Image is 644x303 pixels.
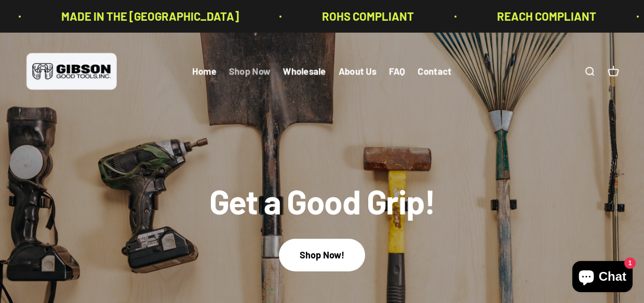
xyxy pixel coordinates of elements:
p: MADE IN THE [GEOGRAPHIC_DATA] [59,7,237,25]
split-lines: Get a Good Grip! [209,181,435,221]
a: Contact [418,66,452,77]
p: REACH COMPLIANT [495,7,594,25]
a: Home [193,66,217,77]
a: Shop Now! [279,239,365,271]
a: Wholesale [283,66,326,77]
a: FAQ [389,66,406,77]
a: About Us [339,66,377,77]
a: Shop Now [229,66,271,77]
inbox-online-store-chat: Shopify online store chat [569,261,636,295]
p: ROHS COMPLIANT [320,7,412,25]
